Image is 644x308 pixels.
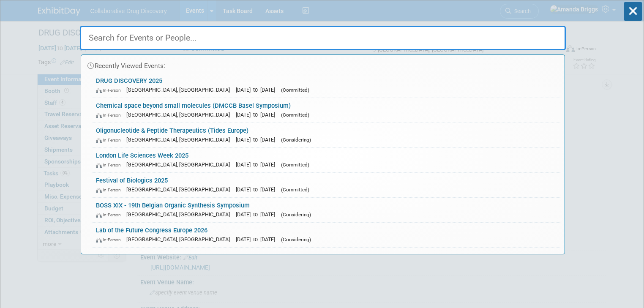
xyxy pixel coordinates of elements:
div: Recently Viewed Events: [85,55,560,73]
a: London Life Sciences Week 2025 In-Person [GEOGRAPHIC_DATA], [GEOGRAPHIC_DATA] [DATE] to [DATE] (C... [92,148,560,172]
a: BOSS XIX - 19th Belgian Organic Synthesis Symposium In-Person [GEOGRAPHIC_DATA], [GEOGRAPHIC_DATA... [92,198,560,222]
span: In-Person [96,212,125,218]
span: (Considering) [281,237,311,243]
span: In-Person [96,162,125,168]
a: Chemical space beyond small molecules (DMCCB Basel Symposium) In-Person [GEOGRAPHIC_DATA], [GEOGR... [92,98,560,123]
a: DRUG DISCOVERY 2025 In-Person [GEOGRAPHIC_DATA], [GEOGRAPHIC_DATA] [DATE] to [DATE] (Committed) [92,73,560,98]
span: [DATE] to [DATE] [236,211,279,218]
span: [GEOGRAPHIC_DATA], [GEOGRAPHIC_DATA] [126,87,234,93]
span: In-Person [96,237,125,243]
span: (Committed) [281,187,309,193]
span: [GEOGRAPHIC_DATA], [GEOGRAPHIC_DATA] [126,136,234,143]
input: Search for Events or People... [80,26,566,50]
span: [DATE] to [DATE] [236,186,279,193]
span: [GEOGRAPHIC_DATA], [GEOGRAPHIC_DATA] [126,211,234,218]
span: (Considering) [281,137,311,143]
span: (Committed) [281,87,309,93]
a: Festival of Biologics 2025 In-Person [GEOGRAPHIC_DATA], [GEOGRAPHIC_DATA] [DATE] to [DATE] (Commi... [92,173,560,197]
span: In-Person [96,87,125,93]
span: [DATE] to [DATE] [236,136,279,143]
a: Lab of the Future Congress Europe 2026 In-Person [GEOGRAPHIC_DATA], [GEOGRAPHIC_DATA] [DATE] to [... [92,223,560,247]
span: [DATE] to [DATE] [236,112,279,118]
span: In-Person [96,187,125,193]
span: [GEOGRAPHIC_DATA], [GEOGRAPHIC_DATA] [126,186,234,193]
span: [DATE] to [DATE] [236,87,279,93]
a: Oligonucleotide & Peptide Therapeutics (Tides Europe) In-Person [GEOGRAPHIC_DATA], [GEOGRAPHIC_DA... [92,123,560,147]
span: [GEOGRAPHIC_DATA], [GEOGRAPHIC_DATA] [126,236,234,243]
span: [DATE] to [DATE] [236,236,279,243]
span: [DATE] to [DATE] [236,161,279,168]
span: (Considering) [281,212,311,218]
span: [GEOGRAPHIC_DATA], [GEOGRAPHIC_DATA] [126,112,234,118]
span: In-Person [96,112,125,118]
span: (Committed) [281,112,309,118]
span: In-Person [96,137,125,143]
span: (Committed) [281,162,309,168]
span: [GEOGRAPHIC_DATA], [GEOGRAPHIC_DATA] [126,161,234,168]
